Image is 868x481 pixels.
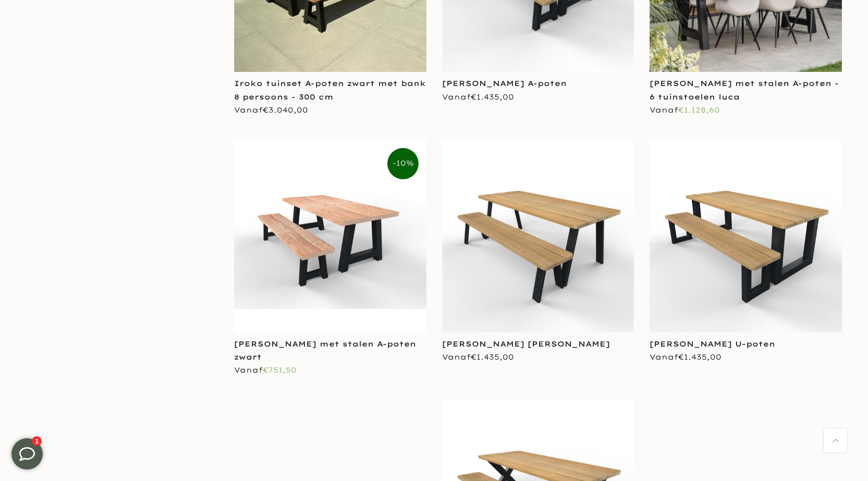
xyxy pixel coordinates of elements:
span: Vanaf [442,92,514,102]
span: -10% [387,148,419,179]
span: €1.435,00 [471,352,514,362]
span: €1.128,60 [678,105,720,115]
span: Vanaf [650,352,722,362]
span: €1.435,00 [471,92,514,102]
a: [PERSON_NAME] U-poten [650,339,775,349]
a: [PERSON_NAME] A-poten [442,79,567,88]
span: €751,50 [263,365,297,375]
span: Vanaf [234,365,297,375]
a: Terug naar boven [824,429,847,452]
iframe: toggle-frame [1,428,53,480]
span: Vanaf [442,352,514,362]
span: €3.040,00 [263,105,308,115]
span: Vanaf [650,105,720,115]
span: Vanaf [234,105,308,115]
a: [PERSON_NAME] met stalen A-poten - 6 tuinstoelen luca [650,79,839,101]
a: Iroko tuinset A-poten zwart met bank 8 persoons - 300 cm [234,79,426,101]
a: [PERSON_NAME] met stalen A-poten zwart [234,339,416,362]
img: tuintafel en tuinbank rechthoek iroko hout stalen U-poten [650,140,842,332]
span: €1.435,00 [678,352,722,362]
a: [PERSON_NAME] [PERSON_NAME] [442,339,610,349]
